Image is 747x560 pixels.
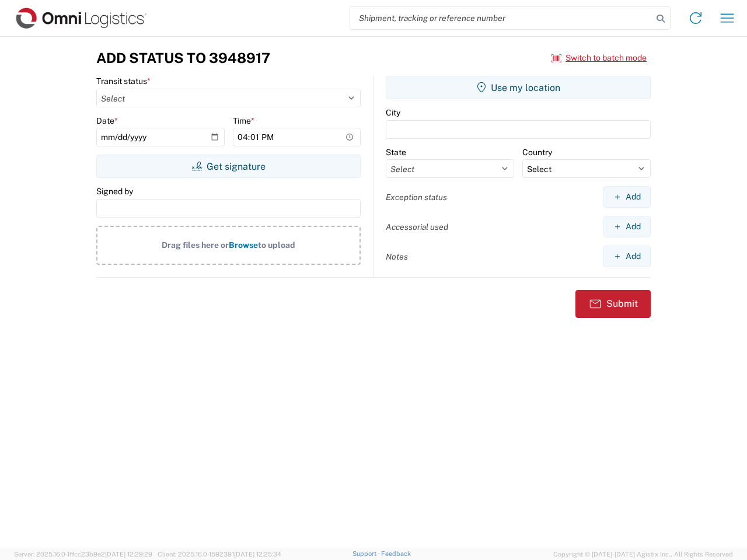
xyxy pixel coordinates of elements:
[350,7,652,29] input: Shipment, tracking or reference number
[603,246,651,267] button: Add
[575,290,651,318] button: Submit
[96,50,270,66] h3: Add Status to 3948917
[522,147,552,157] label: Country
[158,551,281,558] span: Client: 2025.16.0-1592391
[386,76,651,99] button: Use my location
[96,186,133,197] label: Signed by
[233,116,254,126] label: Time
[551,48,647,68] button: Switch to batch mode
[229,240,258,250] span: Browse
[603,186,651,208] button: Add
[352,550,382,557] a: Support
[234,551,281,558] span: [DATE] 12:25:34
[386,251,408,262] label: Notes
[386,147,406,157] label: State
[258,240,295,250] span: to upload
[96,76,151,86] label: Transit status
[386,222,448,232] label: Accessorial used
[96,116,118,126] label: Date
[386,107,400,118] label: City
[381,550,411,557] a: Feedback
[14,551,152,558] span: Server: 2025.16.0-1ffcc23b9e2
[553,549,733,559] span: Copyright © [DATE]-[DATE] Agistix Inc., All Rights Reserved
[105,551,152,558] span: [DATE] 12:29:29
[603,216,651,237] button: Add
[162,240,229,250] span: Drag files here or
[386,192,447,202] label: Exception status
[96,155,361,178] button: Get signature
